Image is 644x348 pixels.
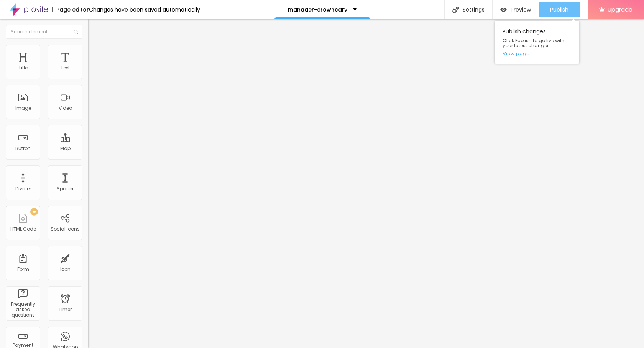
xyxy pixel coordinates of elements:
div: Image [15,106,31,111]
div: Page editor [52,7,89,12]
div: Social Icons [51,226,80,232]
div: Button [15,146,31,151]
div: HTML Code [10,226,36,232]
div: Publish changes [495,21,579,64]
div: Text [61,65,70,71]
input: Search element [6,25,82,39]
span: Upgrade [608,6,632,13]
a: View page [503,51,572,56]
img: Icone [74,30,78,34]
iframe: Editor [88,19,644,348]
span: Click Publish to go live with your latest changes. [503,38,572,48]
button: Publish [539,2,580,17]
div: Divider [15,186,31,191]
div: Timer [59,307,72,312]
div: Changes have been saved automatically [89,7,200,12]
div: Map [60,146,71,151]
div: Icon [60,267,71,272]
img: Icone [452,7,459,13]
div: Title [18,65,28,71]
div: Frequently asked questions [8,302,38,318]
span: Preview [511,7,531,13]
button: Preview [493,2,539,17]
span: Publish [550,7,568,13]
div: Video [59,106,72,111]
div: Spacer [57,186,74,191]
div: Form [17,267,29,272]
p: manager-crowncary [288,7,347,12]
img: view-1.svg [500,7,507,13]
